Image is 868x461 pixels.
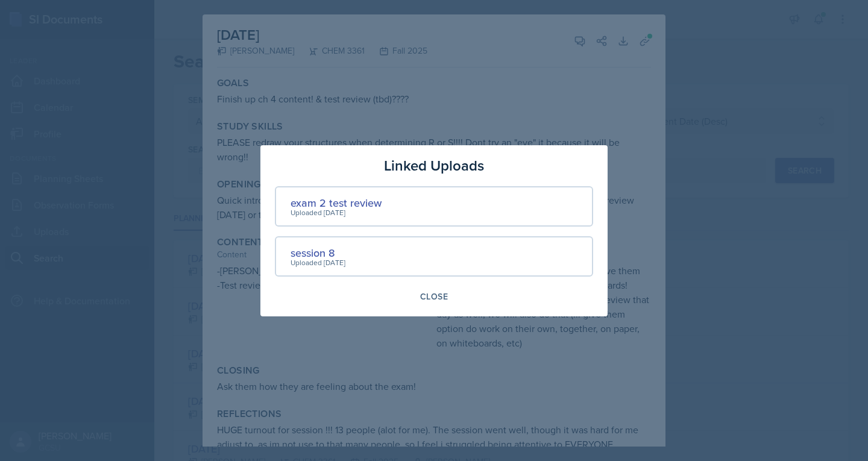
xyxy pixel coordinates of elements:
div: Uploaded [DATE] [291,207,382,218]
div: Close [420,292,448,301]
button: Close [412,286,456,307]
div: Uploaded [DATE] [291,257,345,268]
div: session 8 [291,245,345,261]
h3: Linked Uploads [384,155,484,177]
div: exam 2 test review [291,195,382,211]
